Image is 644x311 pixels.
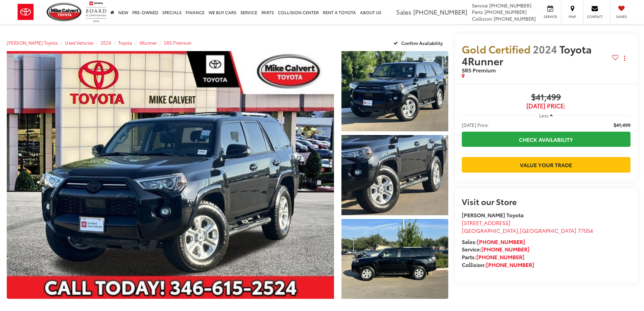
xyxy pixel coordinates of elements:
[413,7,467,16] span: [PHONE_NUMBER]
[578,226,593,234] span: 77054
[462,157,630,172] a: Value Your Trade
[462,103,630,109] span: [DATE] Price:
[462,219,593,234] a: [STREET_ADDRESS] [GEOGRAPHIC_DATA],[GEOGRAPHIC_DATA] 77054
[619,52,630,64] button: Actions
[396,7,411,16] span: Sales
[462,121,489,128] span: [DATE] Price:
[565,14,580,19] span: Map
[462,261,534,268] strong: Collision:
[462,253,524,261] strong: Parts:
[390,37,448,49] button: Confirm Availability
[340,218,449,300] img: 2024 Toyota 4Runner SR5 Premium
[462,211,524,219] strong: [PERSON_NAME] Toyota
[7,40,58,46] a: [PERSON_NAME] Toyota
[477,238,525,245] a: [PHONE_NUMBER]
[3,50,337,300] img: 2024 Toyota 4Runner SR5 Premium
[100,40,111,46] a: 2024
[614,121,630,128] span: $41,499
[587,14,603,19] span: Contact
[462,132,630,147] a: Check Availability
[462,238,525,245] strong: Sales:
[341,219,448,299] a: Expand Photo 3
[462,197,630,206] h2: Visit our Store
[139,40,157,46] a: 4Runner
[7,51,334,299] a: Expand Photo 0
[536,109,556,121] button: Less
[164,40,192,46] a: SR5 Premium
[462,66,496,74] span: SR5 Premium
[624,55,625,61] span: dropdown dots
[462,245,529,253] strong: Service:
[65,40,93,46] a: Used Vehicles
[462,42,592,68] span: Toyota 4Runner
[476,253,524,261] a: [PHONE_NUMBER]
[341,51,448,131] a: Expand Photo 1
[341,135,448,215] a: Expand Photo 2
[486,261,534,268] a: [PHONE_NUMBER]
[462,226,593,234] span: ,
[401,40,443,46] span: Confirm Availability
[481,245,529,253] a: [PHONE_NUMBER]
[533,42,557,56] span: 2024
[462,42,530,56] span: Gold Certified
[472,15,492,22] span: Collision
[462,226,518,234] span: [GEOGRAPHIC_DATA]
[340,134,449,216] img: 2024 Toyota 4Runner SR5 Premium
[614,14,629,19] span: Saved
[484,8,527,15] span: [PHONE_NUMBER]
[340,50,449,132] img: 2024 Toyota 4Runner SR5 Premium
[118,40,132,46] a: Toyota
[489,2,531,9] span: [PHONE_NUMBER]
[472,8,483,15] span: Parts
[462,92,630,103] span: $41,499
[472,2,488,9] span: Service
[47,3,82,21] img: Mike Calvert Toyota
[520,226,576,234] span: [GEOGRAPHIC_DATA]
[543,14,558,19] span: Service
[494,15,536,22] span: [PHONE_NUMBER]
[462,219,510,226] span: [STREET_ADDRESS]
[539,112,548,118] span: Less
